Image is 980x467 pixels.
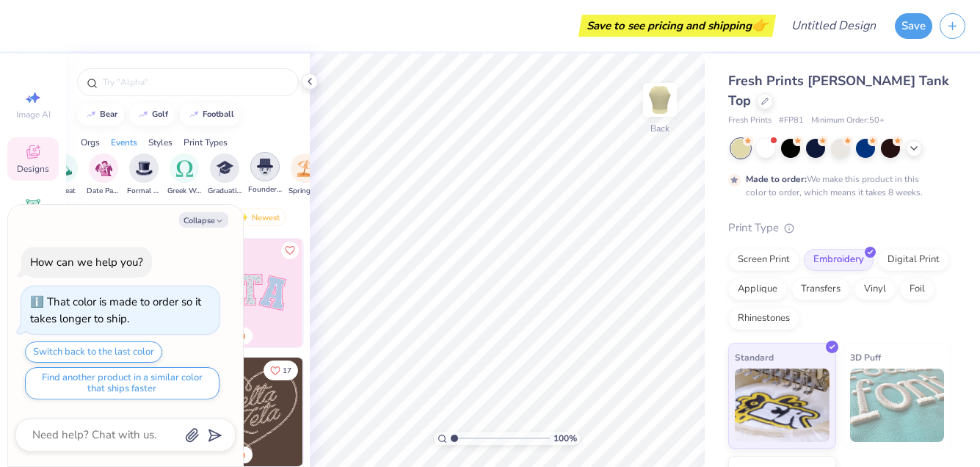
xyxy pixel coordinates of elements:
button: bear [77,104,124,126]
div: filter for Founder’s Day [248,152,282,195]
div: Vinyl [854,278,896,300]
div: Digital Print [878,249,949,271]
button: Switch back to the last color [25,341,162,363]
div: Save to see pricing and shipping [582,15,772,37]
button: Like [264,361,298,380]
span: Spring Break [288,186,322,197]
button: golf [129,104,175,126]
button: filter button [87,153,120,197]
img: Back [645,85,675,115]
button: filter button [167,153,201,197]
img: Formal & Semi Image [136,160,153,177]
input: Untitled Design [780,11,888,40]
span: 👉 [752,16,768,34]
div: golf [152,110,168,118]
div: bear [100,110,117,118]
div: Back [650,122,669,135]
button: Find another product in a similar color that ships faster [25,367,219,399]
span: 3D Puff [850,350,881,365]
div: Applique [728,278,787,300]
div: filter for Formal & Semi [127,153,161,197]
img: 3D Puff [850,369,945,442]
img: Spring Break Image [297,160,314,177]
input: Try "Alpha" [101,75,289,90]
button: football [180,104,241,126]
img: 9980f5e8-e6a1-4b4a-8839-2b0e9349023c [195,239,303,347]
span: Fresh Prints [PERSON_NAME] Tank Top [728,72,949,109]
img: Date Parties & Socials Image [95,160,112,177]
img: trend_line.gif [137,110,149,119]
div: Rhinestones [728,308,799,330]
span: Fresh Prints [728,115,772,127]
span: Date Parties & Socials [87,186,120,197]
img: ead2b24a-117b-4488-9b34-c08fd5176a7b [302,358,411,466]
button: Like [281,242,299,259]
div: Screen Print [728,249,799,271]
div: filter for Greek Week [167,153,201,197]
div: Print Type [728,220,951,236]
span: Founder’s Day [248,184,282,195]
span: Graduation [208,186,242,197]
button: filter button [127,153,161,197]
div: Events [111,136,137,149]
img: 5ee11766-d822-42f5-ad4e-763472bf8dcf [302,239,411,347]
img: Greek Week Image [176,160,193,177]
button: filter button [208,153,242,197]
span: 100 % [553,432,577,445]
button: filter button [248,153,282,197]
img: 12710c6a-dcc0-49ce-8688-7fe8d5f96fe2 [195,358,303,466]
img: Graduation Image [217,160,233,177]
div: football [203,110,234,118]
span: Standard [735,350,774,365]
div: filter for Spring Break [288,153,322,197]
img: Founder’s Day Image [257,159,273,175]
div: filter for Date Parties & Socials [87,153,120,197]
span: Formal & Semi [127,186,161,197]
div: That color is made to order so it takes longer to ship. [30,294,201,326]
span: Minimum Order: 50 + [811,115,885,127]
img: Newest.gif [237,212,249,222]
img: Standard [735,369,830,442]
span: 17 [283,367,291,374]
div: Newest [231,209,286,226]
div: We make this product in this color to order, which means it takes 8 weeks. [746,173,926,199]
button: filter button [288,153,322,197]
strong: Made to order: [746,173,807,185]
div: Transfers [791,278,850,300]
div: filter for Graduation [208,153,242,197]
button: Save [895,13,932,39]
span: Image AI [16,109,51,120]
div: Embroidery [804,249,874,271]
div: Styles [148,136,173,149]
div: Orgs [81,136,100,149]
div: How can we help you? [30,255,143,269]
span: Designs [17,163,49,175]
img: trend_line.gif [188,110,200,119]
button: Collapse [179,212,228,228]
img: trend_line.gif [85,110,97,119]
div: Foil [900,278,934,300]
div: Print Types [184,136,228,149]
span: # FP81 [779,115,804,127]
span: Greek Week [167,186,201,197]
